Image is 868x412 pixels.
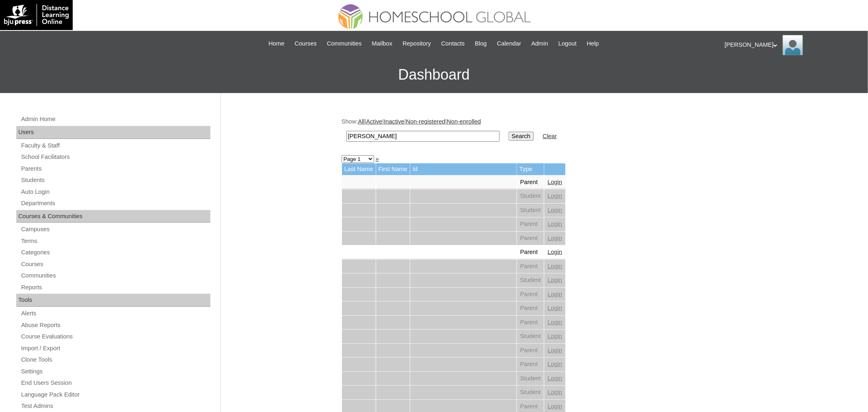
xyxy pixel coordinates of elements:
[447,118,481,125] a: Non-enrolled
[509,132,534,141] input: Search
[410,163,517,175] td: Id
[20,366,210,377] a: Settings
[517,330,544,343] td: Student
[20,332,210,342] a: Course Evaluations
[20,247,210,258] a: Categories
[543,133,557,139] a: Clear
[548,319,562,325] a: Login
[548,221,562,227] a: Login
[517,232,544,245] td: Parent
[548,361,562,367] a: Login
[20,355,210,365] a: Clone Tools
[517,163,544,175] td: Type
[475,39,487,48] span: Blog
[20,187,210,197] a: Auto Login
[4,56,864,93] h3: Dashboard
[725,35,860,55] div: [PERSON_NAME]
[20,320,210,330] a: Abuse Reports
[517,386,544,399] td: Student
[517,245,544,259] td: Parent
[20,390,210,400] a: Language Pack Editor
[548,389,562,395] a: Login
[783,35,803,55] img: Ariane Ebuen
[20,152,210,162] a: School Facilitators
[548,263,562,269] a: Login
[16,210,210,223] div: Courses & Communities
[548,403,562,410] a: Login
[368,39,397,48] a: Mailbox
[16,126,210,139] div: Users
[517,288,544,301] td: Parent
[548,305,562,311] a: Login
[548,207,562,213] a: Login
[558,39,577,48] span: Logout
[20,175,210,185] a: Students
[517,358,544,371] td: Parent
[323,39,366,48] a: Communities
[527,39,552,48] a: Admin
[548,291,562,297] a: Login
[403,39,431,48] span: Repository
[548,277,562,283] a: Login
[548,235,562,241] a: Login
[471,39,491,48] a: Blog
[4,4,69,26] img: logo-white.png
[583,39,603,48] a: Help
[554,39,581,48] a: Logout
[517,204,544,217] td: Student
[587,39,599,48] span: Help
[20,259,210,269] a: Courses
[517,301,544,315] td: Parent
[358,118,364,125] a: All
[548,193,562,199] a: Login
[517,189,544,203] td: Student
[20,401,210,411] a: Test Admins
[366,118,382,125] a: Active
[548,333,562,339] a: Login
[264,39,288,48] a: Home
[437,39,469,48] a: Contacts
[342,117,744,146] div: Show: | | | |
[531,39,548,48] span: Admin
[548,179,562,185] a: Login
[548,347,562,353] a: Login
[327,39,362,48] span: Communities
[20,164,210,174] a: Parents
[384,118,405,125] a: Inactive
[517,372,544,386] td: Student
[497,39,521,48] span: Calendar
[517,176,544,189] td: Parent
[268,39,284,48] span: Home
[376,163,410,175] td: First Name
[372,39,393,48] span: Mailbox
[20,198,210,208] a: Departments
[20,224,210,234] a: Campuses
[20,236,210,246] a: Terms
[20,141,210,151] a: Faculty & Staff
[20,282,210,293] a: Reports
[346,131,500,142] input: Search
[20,308,210,319] a: Alerts
[20,114,210,124] a: Admin Home
[441,39,465,48] span: Contacts
[294,39,317,48] span: Courses
[398,39,435,48] a: Repository
[16,294,210,307] div: Tools
[493,39,525,48] a: Calendar
[20,343,210,353] a: Import / Export
[517,273,544,287] td: Student
[548,375,562,382] a: Login
[517,217,544,231] td: Parent
[406,118,446,125] a: Non-registered
[517,260,544,273] td: Parent
[342,163,376,175] td: Last Name
[20,378,210,388] a: End Users Session
[20,271,210,281] a: Communities
[376,156,379,162] a: »
[517,316,544,330] td: Parent
[517,344,544,358] td: Parent
[290,39,321,48] a: Courses
[548,249,562,255] a: Login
